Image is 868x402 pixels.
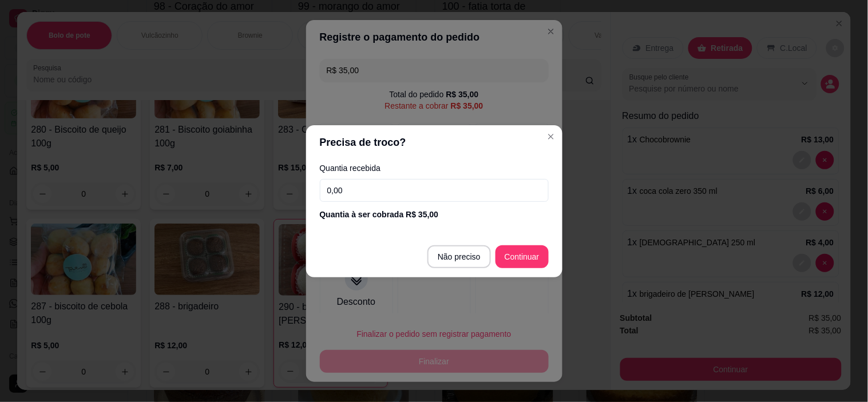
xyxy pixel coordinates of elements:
[320,209,549,220] div: Quantia à ser cobrada R$ 35,00
[427,245,491,268] button: Não preciso
[496,245,549,268] button: Continuar
[542,128,560,146] button: Close
[320,164,549,172] label: Quantia recebida
[306,125,562,160] header: Precisa de troco?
